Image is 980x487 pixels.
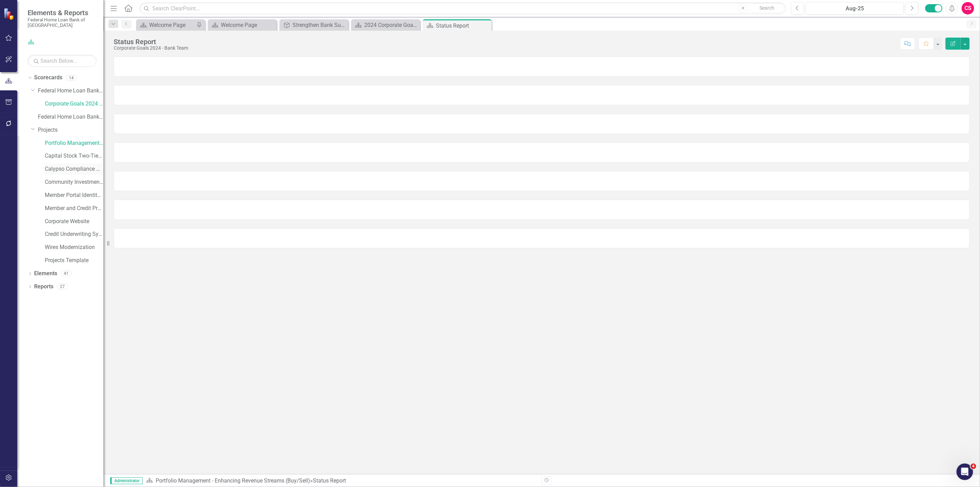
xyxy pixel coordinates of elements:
button: CS [962,2,974,14]
div: Corporate Goals 2024 - Bank Team [114,46,188,51]
div: » [146,477,537,485]
a: 2024 Corporate Goals Performance Update [353,21,418,29]
div: 27 [57,284,68,290]
div: 41 [61,271,72,277]
iframe: Intercom live chat [957,464,973,480]
a: Scorecards [34,74,62,82]
a: Projects [38,126,103,134]
a: Federal Home Loan Bank of [GEOGRAPHIC_DATA] Strategic Plan [38,87,103,95]
a: Calypso Compliance Module Upgrade (from ERS) [45,165,103,173]
a: Projects Template [45,257,103,265]
a: Wires Modernization [45,243,103,251]
a: Federal Home Loan Bank of [GEOGRAPHIC_DATA] Strategic Plan 2024 [38,113,103,121]
div: Aug-25 [808,4,901,13]
small: Federal Home Loan Bank of [GEOGRAPHIC_DATA] [28,17,96,28]
div: Welcome Page [149,21,195,29]
div: Status Report [114,38,188,46]
a: Credit Underwriting System [45,230,103,238]
span: 4 [971,464,976,469]
input: Search ClearPoint... [140,2,786,14]
div: Welcome Page [221,21,275,29]
a: Elements [34,270,57,278]
input: Search Below... [28,55,96,67]
a: Reports [34,283,53,291]
button: Aug-25 [806,2,904,14]
button: Search [750,3,784,13]
a: Portfolio Management - Enhancing Revenue Streams (Buy/Sell) [156,477,310,484]
img: ClearPoint Strategy [3,8,16,20]
a: Community Investment Modernization [45,178,103,186]
a: Capital Stock Two-Tier Dividends [45,152,103,160]
a: Member and Credit Process Enhancements [45,205,103,212]
div: Strengthen Bank Sustainability by Increasing Revenue [293,21,347,29]
a: Member Portal Identity and Access Management [45,191,103,199]
a: Corporate Goals 2024 - Bank Team [45,100,103,108]
a: Strengthen Bank Sustainability by Increasing Revenue [281,21,347,29]
div: 14 [66,75,77,81]
a: Corporate Website [45,218,103,226]
div: Status Report [436,21,490,30]
div: Status Report [313,477,346,484]
span: Administrator [110,477,143,484]
div: 2024 Corporate Goals Performance Update [364,21,418,29]
a: Welcome Page [138,21,195,29]
span: Search [759,5,774,11]
span: Elements & Reports [28,9,96,17]
a: Portfolio Management - Enhancing Revenue Streams (Buy/Sell) [45,139,103,147]
a: Welcome Page [210,21,275,29]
